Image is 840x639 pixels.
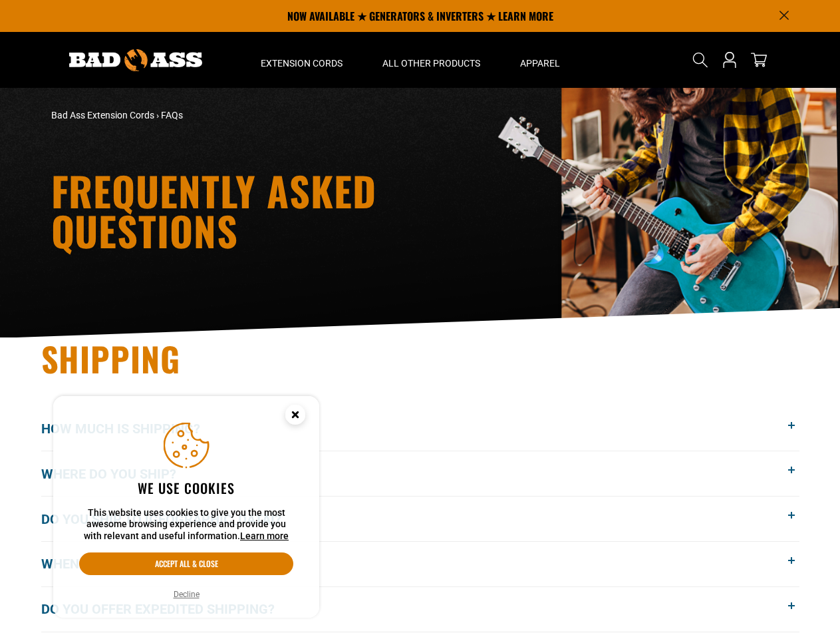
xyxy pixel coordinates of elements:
p: This website uses cookies to give you the most awesome browsing experience and provide you with r... [79,507,293,542]
span: All Other Products [382,57,480,69]
h1: Frequently Asked Questions [51,170,537,250]
a: Bad Ass Extension Cords [51,110,154,120]
button: How much is shipping? [41,407,799,451]
aside: Cookie Consent [53,396,319,618]
span: Do you offer expedited shipping? [41,599,295,619]
summary: All Other Products [362,32,500,88]
span: Do you ship to [GEOGRAPHIC_DATA]? [41,509,301,529]
button: Do you offer expedited shipping? [41,587,799,632]
span: Extension Cords [261,57,343,69]
nav: breadcrumbs [51,108,537,122]
span: When will my order get here? [41,554,272,574]
button: Accept all & close [79,552,293,575]
h2: We use cookies [79,479,293,497]
summary: Search [690,49,711,71]
summary: Apparel [500,32,580,88]
button: Decline [170,588,204,601]
span: How much is shipping? [41,419,220,439]
span: › [156,110,159,120]
button: Do you ship to [GEOGRAPHIC_DATA]? [41,497,799,541]
a: Learn more [240,531,289,541]
img: Bad Ass Extension Cords [69,49,202,71]
span: Apparel [520,57,560,69]
button: Where do you ship? [41,451,799,496]
button: When will my order get here? [41,542,799,586]
span: Where do you ship? [41,464,196,484]
summary: Extension Cords [241,32,362,88]
span: Shipping [41,333,181,383]
span: FAQs [161,110,183,120]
